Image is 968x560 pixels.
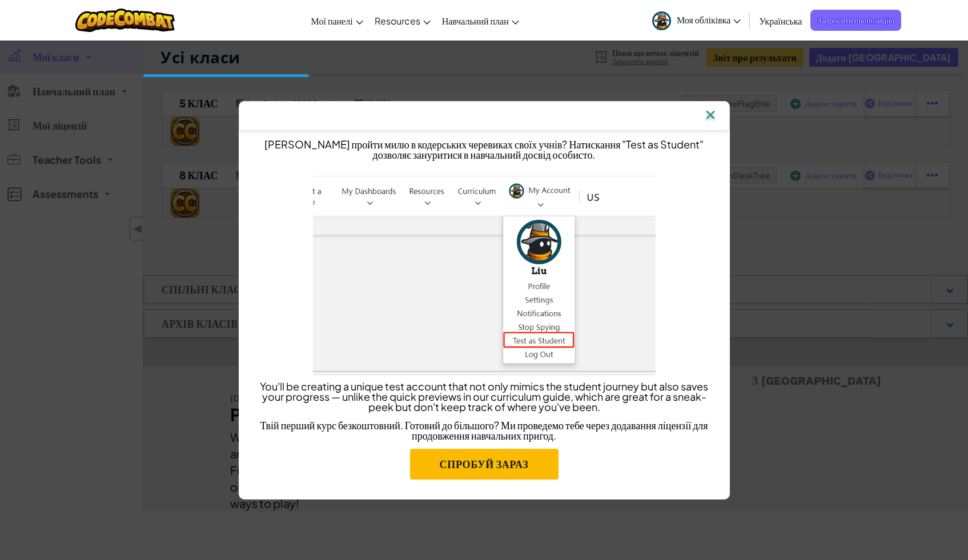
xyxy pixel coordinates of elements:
img: avatar [652,11,671,30]
img: test as student [313,174,656,376]
span: Мої панелі [311,15,353,27]
a: Моя обліківка [646,2,746,38]
span: Навчальний план [442,15,509,27]
span: Українська [759,15,802,27]
a: Спробуй зараз [410,449,559,480]
p: You'll be creating a unique test account that not only mimics the student journey but also saves ... [256,381,713,412]
span: Моя обліківка [677,14,741,26]
img: CodeCombat logo [75,9,175,32]
span: Resources [375,15,420,27]
a: Запросити пропозицію [810,10,901,31]
a: Мої панелі [306,5,369,36]
p: [PERSON_NAME] пройти милю в кодерських черевиках своїх учнів? Натискання "Test as Student" дозвол... [256,139,713,160]
a: Навчальний план [436,5,525,36]
img: IconClose.svg [703,107,718,124]
a: Resources [369,5,436,36]
p: Твій перший курс безкоштовний. Готовий до більшого? Ми проведемо тебе через додавання ліцензії дл... [256,420,713,441]
a: Українська [753,5,808,36]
